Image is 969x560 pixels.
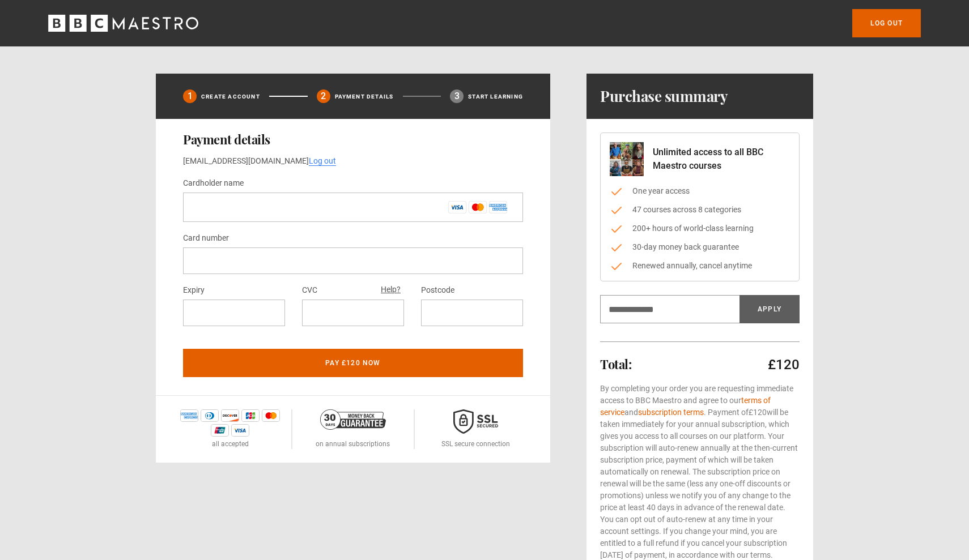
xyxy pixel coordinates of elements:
[421,284,454,297] label: Postcode
[377,283,404,297] button: Help?
[212,439,249,449] p: all accepted
[852,9,921,37] a: Log out
[211,424,229,437] img: unionpay
[192,307,276,318] iframe: Secure expiration date input frame
[262,409,280,422] img: mastercard
[600,357,631,371] h2: Total:
[183,284,205,297] label: Expiry
[600,87,728,105] h1: Purchase summary
[610,260,790,272] li: Renewed annually, cancel anytime
[441,439,510,449] p: SSL secure connection
[430,307,514,318] iframe: Secure postal code input frame
[201,92,260,101] p: Create Account
[311,307,395,318] iframe: Secure CVC input frame
[183,89,197,103] div: 1
[468,92,523,101] p: Start learning
[48,15,198,32] svg: BBC Maestro
[610,204,790,216] li: 47 courses across 8 categories
[231,424,249,437] img: visa
[183,232,229,245] label: Card number
[450,89,464,103] div: 3
[335,92,394,101] p: Payment details
[183,132,523,146] h2: Payment details
[309,156,336,166] a: Log out
[768,356,800,374] p: £120
[192,255,514,266] iframe: Secure card number input frame
[320,409,386,430] img: 30-day-money-back-guarantee-c866a5dd536ff72a469b.png
[183,349,523,377] button: Pay £120 now
[221,409,239,422] img: discover
[610,223,790,234] li: 200+ hours of world-class learning
[638,408,704,417] a: subscription terms
[302,284,317,297] label: CVC
[739,295,800,323] button: Apply
[749,408,767,417] span: £120
[201,409,219,422] img: diners
[241,409,260,422] img: jcb
[317,89,330,103] div: 2
[180,409,198,422] img: amex
[316,439,390,449] p: on annual subscriptions
[653,146,790,173] p: Unlimited access to all BBC Maestro courses
[610,241,790,253] li: 30-day money back guarantee
[183,177,244,190] label: Cardholder name
[183,155,523,167] p: [EMAIL_ADDRESS][DOMAIN_NAME]
[610,185,790,197] li: One year access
